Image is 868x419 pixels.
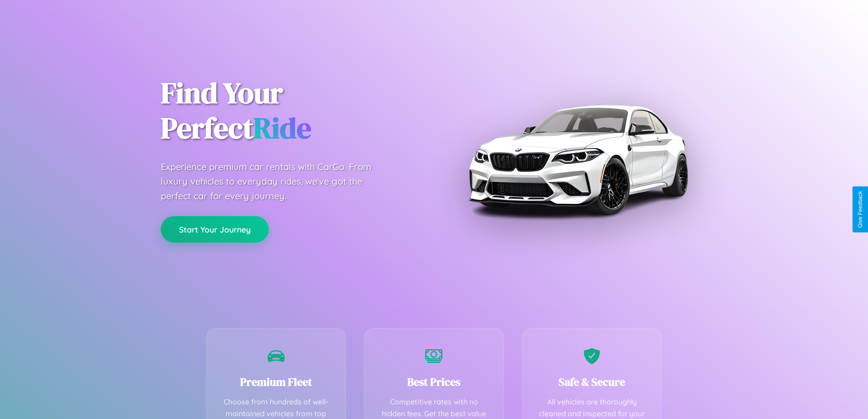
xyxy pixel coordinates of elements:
h1: Find Your Perfect [161,76,421,146]
p: Experience premium car rentals with CarGo. From luxury vehicles to everyday rides, we've got the ... [161,160,389,203]
img: Premium BMW car rental vehicle [464,46,692,274]
button: Start Your Journey [161,216,269,243]
h3: Safe & Secure [536,374,648,389]
span: Ride [253,108,311,148]
div: Give Feedback [857,191,863,228]
h3: Premium Fleet [221,374,332,389]
h3: Best Prices [378,374,490,389]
